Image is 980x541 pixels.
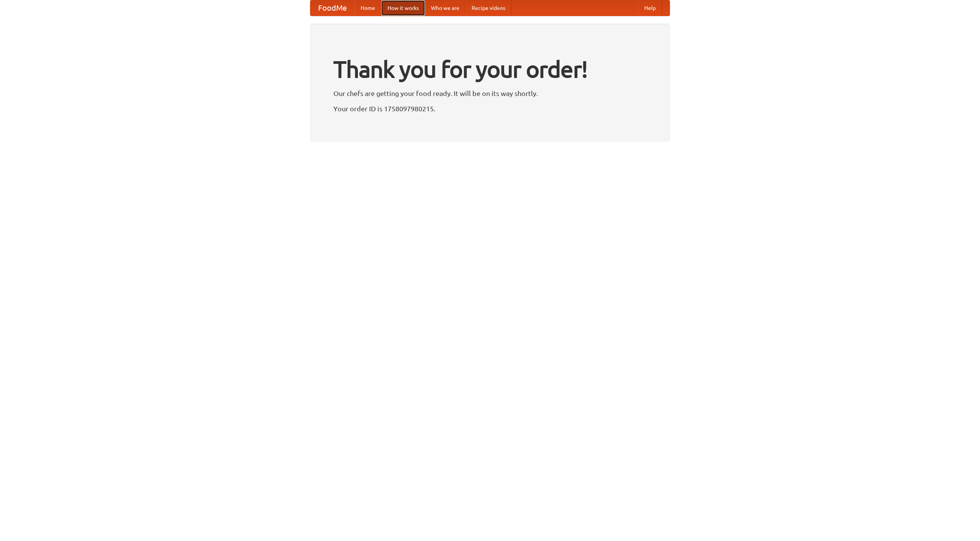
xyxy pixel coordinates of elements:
[333,88,647,99] p: Our chefs are getting your food ready. It will be on its way shortly.
[381,0,425,16] a: How it works
[310,0,354,16] a: FoodMe
[333,51,647,88] h1: Thank you for your order!
[333,103,647,114] p: Your order ID is 1758097980215.
[638,0,662,16] a: Help
[465,0,511,16] a: Recipe videos
[425,0,465,16] a: Who we are
[354,0,381,16] a: Home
